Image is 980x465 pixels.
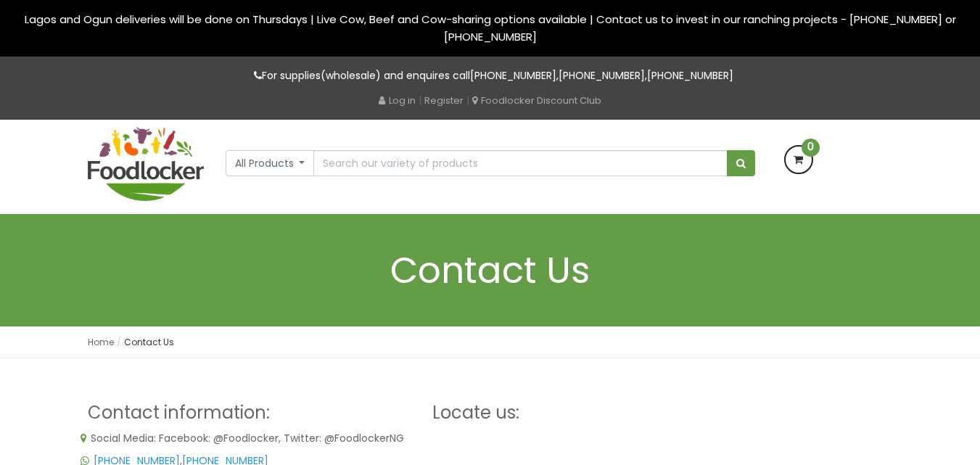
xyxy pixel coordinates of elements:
h3: Contact information: [88,403,411,422]
span: | [419,93,421,107]
h1: Contact Us [88,250,893,290]
button: All Products [226,150,315,176]
a: [PHONE_NUMBER] [647,68,733,83]
a: Home [88,336,114,348]
a: [PHONE_NUMBER] [559,68,645,83]
a: Foodlocker Discount Club [472,94,601,107]
input: Search our variety of products [313,150,727,176]
h3: Locate us: [432,403,755,422]
span: Lagos and Ogun deliveries will be done on Thursdays | Live Cow, Beef and Cow-sharing options avai... [25,12,956,44]
a: Register [424,94,464,107]
span: 0 [802,139,820,157]
p: For supplies(wholesale) and enquires call , , [88,67,893,84]
img: FoodLocker [88,127,204,201]
span: Social Media: Facebook: @Foodlocker, Twitter: @FoodlockerNG [91,431,404,445]
span: | [466,93,469,107]
a: Log in [379,94,416,107]
a: [PHONE_NUMBER] [470,68,556,83]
